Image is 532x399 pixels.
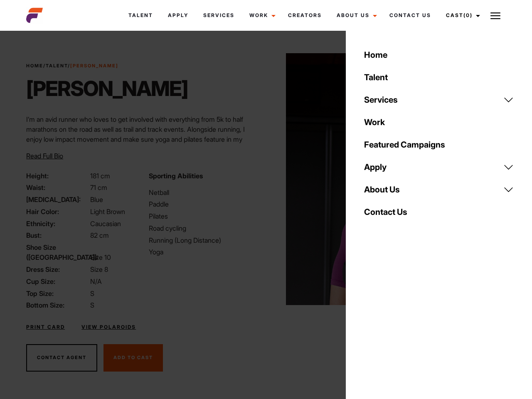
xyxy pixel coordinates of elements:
[26,344,97,372] button: Contact Agent
[26,242,89,262] span: Shoe Size ([GEOGRAPHIC_DATA]):
[149,235,261,245] li: Running (Long Distance)
[121,4,160,27] a: Talent
[26,114,261,164] p: I’m an avid runner who loves to get involved with everything from 5k to half marathons on the roa...
[90,231,109,239] span: 82 cm
[359,156,519,178] a: Apply
[160,4,196,27] a: Apply
[281,4,329,27] a: Creators
[90,183,107,192] span: 71 cm
[103,344,163,372] button: Add To Cast
[438,4,485,27] a: Cast(0)
[26,230,89,240] span: Bust:
[26,207,89,217] span: Hair Color:
[81,323,136,331] a: View Polaroids
[90,265,108,273] span: Size 8
[26,195,89,204] span: [MEDICAL_DATA]:
[26,219,89,229] span: Ethnicity:
[149,187,261,197] li: Netball
[149,211,261,221] li: Pilates
[149,223,261,233] li: Road cycling
[463,12,473,18] span: (0)
[90,207,125,216] span: Light Brown
[26,152,63,160] span: Read Full Bio
[26,276,89,286] span: Cup Size:
[26,264,89,274] span: Dress Size:
[90,195,103,204] span: Blue
[359,133,519,156] a: Featured Campaigns
[359,66,519,89] a: Talent
[26,63,43,69] a: Home
[382,4,438,27] a: Contact Us
[26,300,89,310] span: Bottom Size:
[359,111,519,133] a: Work
[490,11,500,21] img: Burger icon
[196,4,242,27] a: Services
[90,172,110,180] span: 181 cm
[46,63,68,69] a: Talent
[26,288,89,298] span: Top Size:
[329,4,382,27] a: About Us
[242,4,281,27] a: Work
[149,247,261,257] li: Yoga
[359,89,519,111] a: Services
[149,172,203,180] strong: Sporting Abilities
[26,76,188,101] h1: [PERSON_NAME]
[26,323,65,331] a: Print Card
[26,151,63,161] button: Read Full Bio
[359,178,519,201] a: About Us
[90,253,111,261] span: Size 10
[90,219,121,228] span: Caucasian
[26,171,89,181] span: Height:
[149,199,261,209] li: Paddle
[113,355,153,360] span: Add To Cast
[90,277,102,286] span: N/A
[26,62,118,69] span: / /
[90,289,94,298] span: S
[359,201,519,223] a: Contact Us
[90,301,94,309] span: S
[26,182,89,192] span: Waist:
[26,7,43,24] img: cropped-aefm-brand-fav-22-square.png
[359,44,519,66] a: Home
[70,63,118,69] strong: [PERSON_NAME]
